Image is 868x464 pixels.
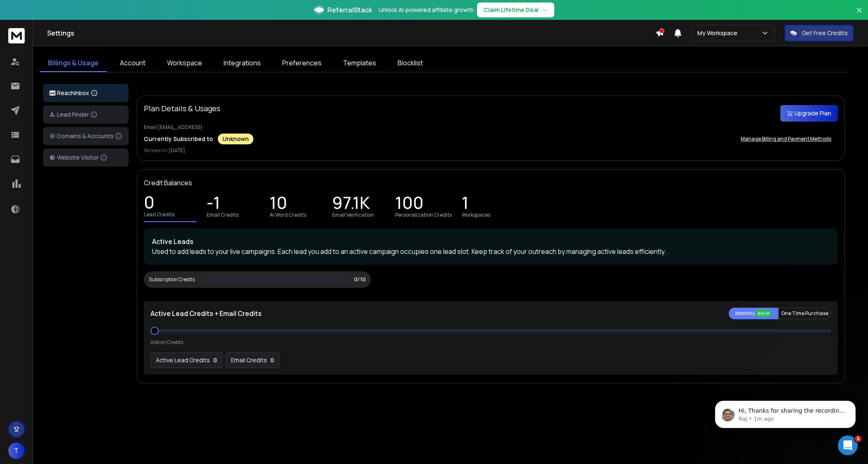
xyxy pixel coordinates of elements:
[43,105,129,124] button: Lead Finder
[855,435,861,442] span: 1
[152,237,830,246] p: Active Leads
[43,148,129,167] button: Website Visitor
[785,25,854,41] button: Get Free Credits
[150,309,262,318] p: Active Lead Credits + Email Credits
[854,5,865,25] button: Close banner
[335,55,384,72] a: Templates
[477,2,554,17] button: Claim Lifetime Deal→
[802,29,848,37] p: Get Free Credits
[389,55,431,72] a: Blocklist
[395,199,424,210] p: 100
[144,135,213,143] p: Currently Subscribed to
[144,124,838,131] p: Email: [EMAIL_ADDRESS]
[8,442,25,459] button: T
[395,212,452,218] p: Personalization Credits
[729,308,778,319] button: Monthly 20% off
[149,276,195,283] div: Subscription Credits
[144,211,174,218] p: Lead Credits
[47,28,656,38] h1: Settings
[327,5,372,15] span: ReferralStack
[213,356,217,364] p: 0
[112,55,154,72] a: Account
[144,103,220,114] p: Plan Details & Usages
[159,55,210,72] a: Workspace
[144,147,838,154] p: Renews on:
[270,356,274,364] p: 0
[269,199,287,210] p: 10
[36,32,143,39] p: Message from Raj, sent 1m ago
[207,212,238,218] p: Email Credits
[542,6,548,14] span: →
[215,55,269,72] a: Integrations
[207,199,220,210] p: -1
[40,55,107,72] a: Billings & Usage
[152,246,830,256] p: Used to add leads to your live campaigns. Each lead you add to an active campaign occupies one le...
[43,84,129,102] button: ReachInbox
[144,198,155,210] p: 0
[379,6,474,14] p: Unlock AI-powered affiliate growth
[218,134,253,144] div: Unknown
[332,199,370,210] p: 97.1K
[144,178,192,188] p: Credit Balances
[741,136,831,142] p: Manage Billing and Payment Methods
[156,356,210,364] p: Active Lead Credits
[150,339,183,346] p: Add on Credits
[697,29,741,37] p: My Workspace
[332,212,374,218] p: Email Verification
[756,310,772,317] div: 20% off
[354,276,366,283] p: 0/ 10
[274,55,330,72] a: Preferences
[703,383,868,442] iframe: Intercom notifications message
[50,91,55,96] img: logo
[462,212,490,218] p: Workspaces
[269,212,306,218] p: AI Word Credits
[43,127,129,145] button: Domains & Accounts
[169,147,185,154] span: [DATE]
[838,435,858,455] iframe: Intercom live chat
[778,308,831,319] button: One Time Purchase
[734,131,838,147] button: Manage Billing and Payment Methods
[231,356,267,364] p: Email Credits
[780,105,838,122] button: Upgrade Plan
[462,199,469,210] p: 1
[36,24,142,72] span: Hi, Thanks for sharing the recording, it’s very helpful. I’ve passed this issue along to our tech...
